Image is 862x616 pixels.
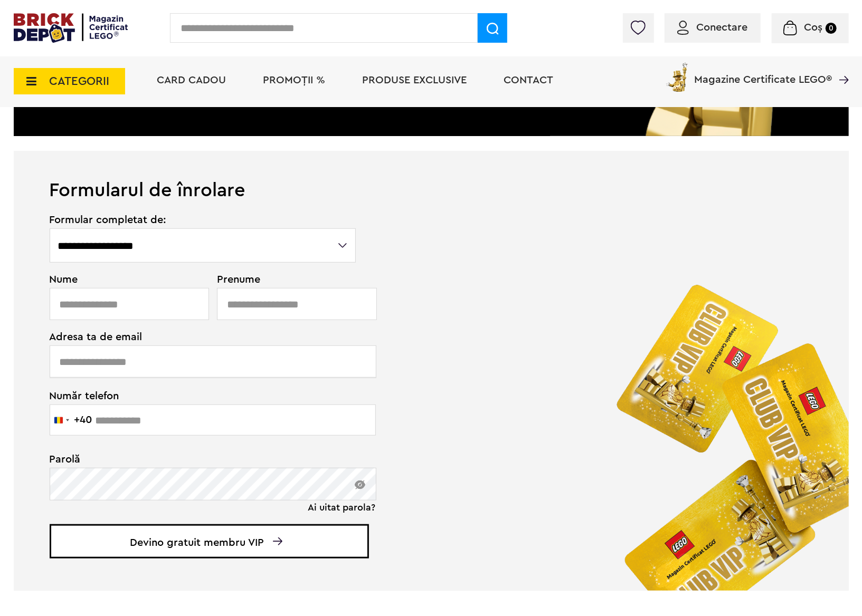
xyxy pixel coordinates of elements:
span: Prenume [217,274,357,285]
small: 0 [826,23,837,34]
span: Parolă [50,454,357,465]
span: Adresa ta de email [50,332,357,342]
a: Conectare [677,22,748,33]
span: Formular completat de: [50,215,357,225]
span: Conectare [697,22,748,33]
img: vip_page_image [599,267,849,591]
span: Număr telefon [50,389,357,401]
span: CATEGORII [50,75,110,87]
a: Magazine Certificate LEGO® [832,61,849,71]
button: Selected country [50,405,92,435]
a: Produse exclusive [363,75,467,85]
span: Coș [804,22,822,33]
span: Magazine Certificate LEGO® [695,61,832,85]
span: Devino gratuit membru VIP [50,524,369,559]
a: Contact [504,75,554,85]
img: Arrow%20-%20Down.svg [273,537,282,545]
div: +40 [74,415,92,425]
h1: Formularul de înrolare [14,151,849,200]
span: Nume [50,274,204,285]
a: PROMOȚII % [263,75,326,85]
a: Card Cadou [157,75,226,85]
a: Ai uitat parola? [308,502,376,513]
